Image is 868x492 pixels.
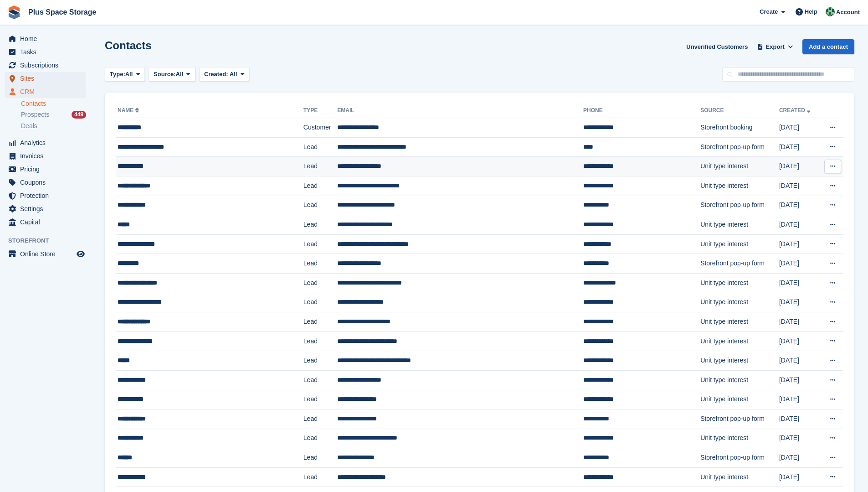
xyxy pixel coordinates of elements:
[72,111,86,119] div: 449
[337,104,583,118] th: Email
[779,157,820,176] td: [DATE]
[683,39,751,54] a: Unverified Customers
[20,248,75,260] span: Online Store
[303,234,337,254] td: Lead
[303,273,337,293] td: Lead
[700,234,779,254] td: Unit type interest
[700,137,779,157] td: Storefront pop-up form
[700,157,779,176] td: Unit type interest
[779,118,820,138] td: [DATE]
[779,409,820,429] td: [DATE]
[154,70,175,79] span: Source:
[199,67,249,82] button: Created: All
[303,331,337,351] td: Lead
[118,107,141,114] a: Name
[105,67,145,82] button: Type: All
[303,390,337,409] td: Lead
[230,71,237,78] span: All
[779,176,820,196] td: [DATE]
[20,150,75,162] span: Invoices
[75,249,86,259] a: Preview store
[826,7,835,16] img: Karolis Stasinskas
[700,196,779,215] td: Storefront pop-up form
[303,409,337,429] td: Lead
[700,293,779,312] td: Unit type interest
[5,202,86,215] a: menu
[700,390,779,409] td: Unit type interest
[779,370,820,390] td: [DATE]
[303,254,337,274] td: Lead
[303,196,337,215] td: Lead
[303,176,337,196] td: Lead
[700,176,779,196] td: Unit type interest
[25,5,100,20] a: Plus Space Storage
[700,254,779,274] td: Storefront pop-up form
[303,467,337,487] td: Lead
[5,136,86,149] a: menu
[5,189,86,202] a: menu
[20,136,75,149] span: Analytics
[110,70,125,79] span: Type:
[5,176,86,189] a: menu
[700,312,779,332] td: Unit type interest
[802,39,854,54] a: Add a contact
[20,189,75,202] span: Protection
[779,107,812,114] a: Created
[149,67,195,82] button: Source: All
[20,176,75,189] span: Coupons
[700,370,779,390] td: Unit type interest
[700,448,779,468] td: Storefront pop-up form
[303,104,337,118] th: Type
[779,467,820,487] td: [DATE]
[20,46,75,58] span: Tasks
[779,448,820,468] td: [DATE]
[20,32,75,45] span: Home
[583,104,700,118] th: Phone
[20,85,75,98] span: CRM
[700,273,779,293] td: Unit type interest
[20,163,75,176] span: Pricing
[21,99,86,108] a: Contacts
[766,42,785,52] span: Export
[7,5,21,19] img: stora-icon-8386f47178a22dfd0bd8f6a31ec36ba5ce8667c1dd55bd0f319d3a0aa187defe.svg
[700,104,779,118] th: Source
[204,71,228,78] span: Created:
[779,215,820,235] td: [DATE]
[176,70,184,79] span: All
[5,72,86,85] a: menu
[760,7,778,16] span: Create
[779,293,820,312] td: [DATE]
[700,215,779,235] td: Unit type interest
[700,351,779,371] td: Unit type interest
[303,215,337,235] td: Lead
[303,118,337,138] td: Customer
[21,110,86,119] a: Prospects 449
[700,409,779,429] td: Storefront pop-up form
[779,429,820,448] td: [DATE]
[21,122,37,130] span: Deals
[700,331,779,351] td: Unit type interest
[5,59,86,72] a: menu
[700,429,779,448] td: Unit type interest
[125,70,133,79] span: All
[303,157,337,176] td: Lead
[8,236,91,245] span: Storefront
[5,46,86,58] a: menu
[303,312,337,332] td: Lead
[21,110,49,119] span: Prospects
[836,8,860,17] span: Account
[779,196,820,215] td: [DATE]
[779,351,820,371] td: [DATE]
[21,121,86,131] a: Deals
[20,59,75,72] span: Subscriptions
[700,467,779,487] td: Unit type interest
[303,448,337,468] td: Lead
[779,273,820,293] td: [DATE]
[5,150,86,162] a: menu
[303,351,337,371] td: Lead
[303,370,337,390] td: Lead
[5,85,86,98] a: menu
[20,216,75,228] span: Capital
[5,216,86,228] a: menu
[5,32,86,45] a: menu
